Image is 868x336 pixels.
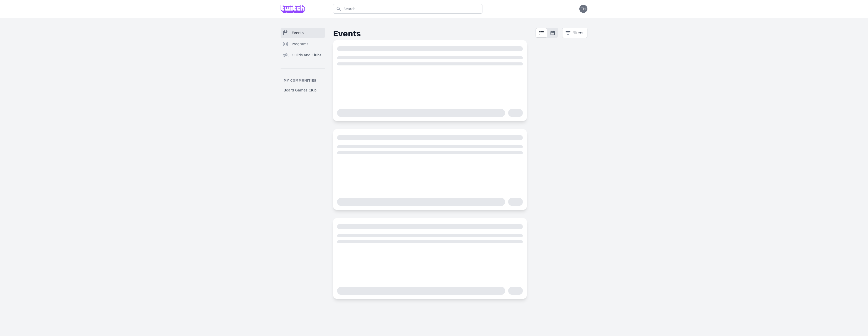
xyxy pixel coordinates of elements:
img: Grove [281,5,305,13]
span: Board Games Club [284,88,316,93]
nav: Sidebar [281,28,325,95]
button: TH [579,5,587,13]
a: Programs [281,39,325,49]
a: Guilds and Clubs [281,50,325,60]
a: Board Games Club [281,86,325,95]
span: Events [292,30,304,35]
input: Search [333,4,482,14]
span: TH [581,7,586,11]
p: My communities [281,79,325,83]
button: Filters [562,28,587,38]
h2: Events [333,29,535,38]
a: Events [281,28,325,38]
span: Programs [292,41,308,46]
span: Guilds and Clubs [292,53,321,58]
